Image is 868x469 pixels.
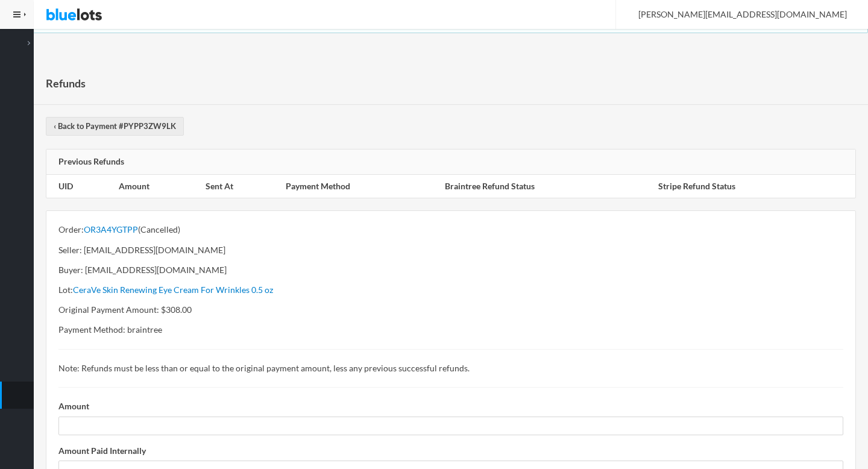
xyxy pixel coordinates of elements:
[58,444,146,458] label: Amount Paid Internally
[58,223,843,237] p: Order: (Cancelled)
[84,224,138,234] a: OR3A4YGTPP
[653,175,855,198] th: Stripe Refund Status
[58,400,89,414] label: Amount
[46,74,86,92] h1: Refunds
[46,150,855,175] div: Previous Refunds
[58,263,843,277] p: Buyer: [EMAIL_ADDRESS][DOMAIN_NAME]
[58,244,843,257] p: Seller: [EMAIL_ADDRESS][DOMAIN_NAME]
[46,175,114,198] th: UID
[58,283,843,297] p: Lot:
[46,117,184,136] a: ‹ Back to Payment #PYPP3ZW9LK
[201,175,281,198] th: Sent At
[58,323,843,337] p: Payment Method: braintree
[440,175,653,198] th: Braintree Refund Status
[114,175,201,198] th: Amount
[58,303,843,317] p: Original Payment Amount: $308.00
[73,285,273,295] a: CeraVe Skin Renewing Eye Cream For Wrinkles 0.5 oz
[625,9,847,19] span: [PERSON_NAME][EMAIL_ADDRESS][DOMAIN_NAME]
[281,175,440,198] th: Payment Method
